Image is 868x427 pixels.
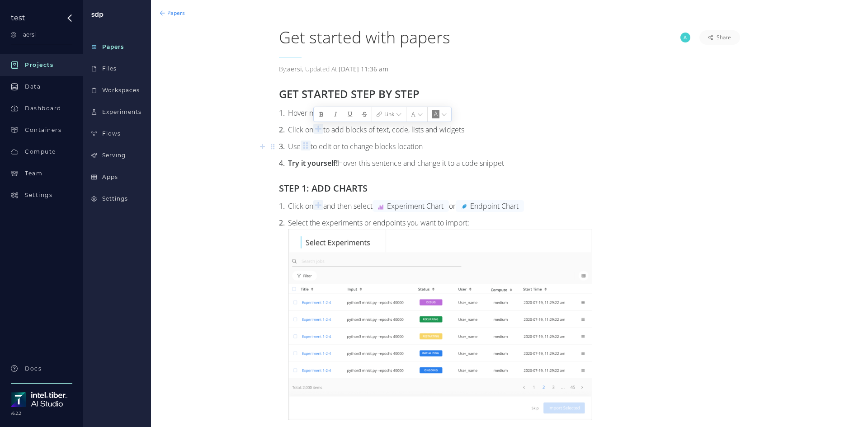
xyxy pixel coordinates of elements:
img: table-tree-3a4a20261bf26d49f2eebd1a2176dd82.svg [91,44,97,50]
a: Flows [91,123,151,145]
button: Share [699,30,740,45]
div: Workspaces [102,86,140,94]
div: Select the experiments or endpoints you want to import: [279,217,740,420]
img: charts [288,229,592,420]
h1: GET STARTED STEP BY STEP [279,85,740,103]
div: Compute [25,148,56,156]
div: Papers [102,43,124,51]
a: sdp [91,10,104,19]
div: Team [25,169,42,178]
div: 1. [279,107,285,119]
div: By: , Updated At: [279,64,740,74]
a: Workspaces [91,80,151,101]
a: Papers [160,9,185,17]
div: 3. [279,141,285,153]
a: Settings [91,188,151,210]
div: 4. [279,157,285,169]
a: test [11,14,25,22]
div: 2. [279,124,285,136]
a: Experiments [91,101,151,123]
div: Dashboard [25,104,61,113]
div: Use to edit or to change blocks location [279,141,740,153]
div: Containers [25,126,61,134]
div: Projects [25,61,53,69]
div: A [680,33,690,42]
span: aersi [23,31,36,38]
button: aersi [11,31,36,39]
div: Experiments [102,108,142,116]
div: Apps [102,173,118,181]
img: tiber-logo-76e8fa072ba225ebf298c23a54adabbc.png [11,392,67,407]
div: Experiment Chart [373,200,449,212]
div: Click on and then select or [279,200,740,212]
img: charts [378,204,383,210]
div: 1. [279,200,285,212]
a: Files [91,58,151,80]
div: Docs [25,365,42,373]
div: Files [102,65,117,73]
div: Settings [25,191,52,199]
div: 2. [279,217,285,229]
a: Apps [91,166,151,188]
a: Papers [91,36,151,58]
button: Link [372,107,406,122]
div: Hover this sentence and change it to a code snippet [279,157,740,169]
div: Flows [102,130,121,138]
div: Settings [102,195,128,203]
div: Serving [102,151,126,160]
div: Share [708,33,731,42]
div: Hover me! [279,107,740,119]
div: Data [25,83,41,91]
strong: aersi [287,65,302,73]
div: Endpoint Chart [456,200,524,212]
div: Click on to add blocks of text, code, lists and widgets [279,124,740,136]
strong: [DATE] 11:36 am [339,65,388,73]
b: Try it yourself! [288,158,338,168]
span: v5.2.2 [11,411,72,416]
h2: STEP 1: ADD CHARTS [279,181,740,196]
img: endpoints [461,204,467,210]
a: Serving [91,145,151,166]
